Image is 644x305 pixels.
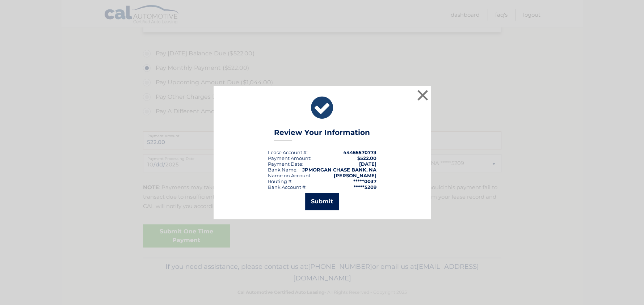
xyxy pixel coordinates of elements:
div: : [268,161,303,167]
span: [DATE] [359,161,376,167]
div: Name on Account: [268,173,312,178]
div: Lease Account #: [268,149,308,155]
div: Bank Account #: [268,184,307,190]
strong: [PERSON_NAME] [334,173,376,178]
span: $522.00 [357,155,376,161]
div: Payment Amount: [268,155,311,161]
h3: Review Your Information [274,128,370,141]
button: Submit [305,193,339,210]
strong: 44455570773 [343,149,376,155]
button: × [416,88,430,102]
span: Payment Date [268,161,302,167]
strong: JPMORGAN CHASE BANK, NA [302,167,376,173]
div: Bank Name: [268,167,298,173]
div: Routing #: [268,178,292,184]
